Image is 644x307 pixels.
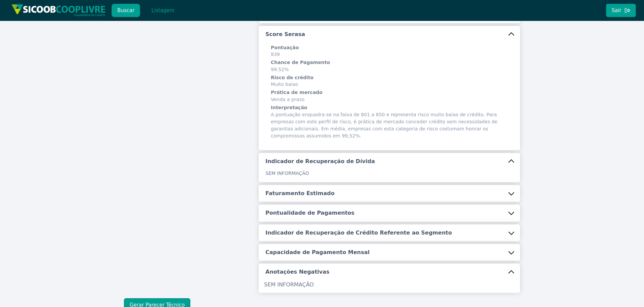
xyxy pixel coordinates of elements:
[146,4,180,17] button: Listagem
[259,26,520,43] button: Score Serasa
[271,44,508,51] h6: Pontuação
[265,209,354,217] h5: Pontualidade de Pagamentos
[259,264,520,280] button: Anotações Negativas
[265,249,369,256] h5: Capacidade de Pagamento Mensal
[265,190,334,197] h5: Faturamento Estimado
[111,4,140,17] button: Buscar
[259,205,520,221] button: Pontualidade de Pagamentos
[265,31,305,38] h5: Score Serasa
[259,224,520,241] button: Indicador de Recuperação de Crédito Referente ao Segmento
[259,244,520,261] button: Capacidade de Pagamento Mensal
[271,44,508,58] span: 839
[271,104,508,111] h6: Interpretação
[265,171,309,176] span: SEM INFORMAÇÃO
[271,104,508,140] span: A pontuação enquadra-se na faixa de 801 a 850 e representa risco muito baixo de crédito. Para emp...
[259,185,520,202] button: Faturamento Estimado
[271,89,508,96] h6: Prática de mercado
[606,4,636,17] button: Sair
[271,74,508,88] span: Muito baixo
[259,153,520,170] button: Indicador de Recuperação de Dívida
[271,59,508,66] h6: Chance de Pagamento
[265,229,452,237] h5: Indicador de Recuperação de Crédito Referente ao Segmento
[265,158,375,165] h5: Indicador de Recuperação de Dívida
[264,281,515,289] p: SEM INFORMAÇÃO
[271,74,508,81] h6: Risco de crédito
[271,59,508,73] span: 99.52%
[271,89,508,103] span: Venda a prazo
[11,4,106,17] img: img/sicoob_cooplivre.png
[265,268,329,276] h5: Anotações Negativas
